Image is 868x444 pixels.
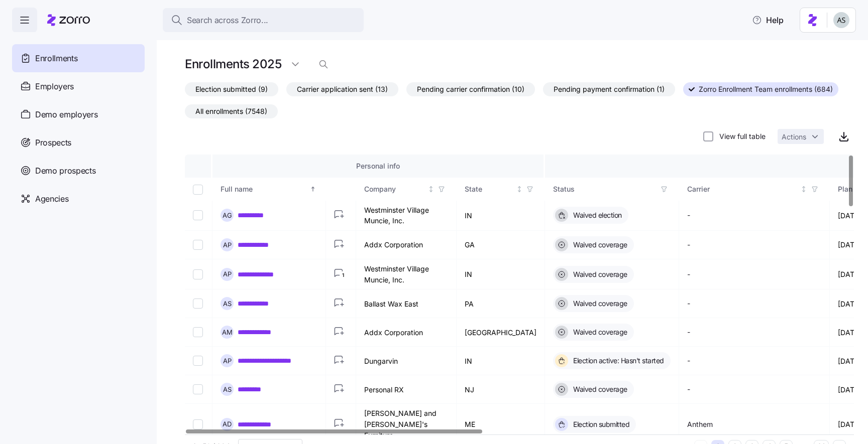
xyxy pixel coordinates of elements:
[35,136,71,149] span: Prospects
[356,259,457,289] td: Westminster Village Muncie, Inc.
[193,327,203,337] input: Select record 5
[687,356,690,366] span: -
[35,193,68,205] span: Agencies
[778,129,824,144] button: Actions
[193,356,203,366] input: Select record 6
[193,185,203,195] input: Select all records
[516,186,523,193] div: Not sorted
[12,72,145,100] a: Employers
[457,347,545,375] td: IN
[687,269,690,279] span: -
[687,327,690,337] span: -
[35,165,96,177] span: Demo prospects
[356,289,457,318] td: Ballast Wax East
[12,44,145,72] a: Enrollments
[457,375,545,404] td: NJ
[35,80,74,93] span: Employers
[193,210,203,220] input: Select record 1
[12,185,145,213] a: Agencies
[193,419,203,429] input: Select record 8
[221,161,535,172] div: Personal info
[223,271,232,277] span: A P
[193,384,203,394] input: Select record 7
[221,184,308,195] div: Full name
[223,358,232,364] span: A P
[297,83,388,96] span: Carrier application sent (13)
[570,327,627,337] span: Waived coverage
[427,186,435,193] div: Not sorted
[570,269,627,279] span: Waived coverage
[457,201,545,231] td: IN
[12,100,145,128] a: Demo employers
[223,212,232,219] span: A G
[223,386,232,393] span: A S
[687,419,713,429] span: Anthem
[570,356,664,366] span: Election active: Hasn't started
[687,184,799,195] div: Carrier
[356,201,457,231] td: Westminster Village Muncie, Inc.
[356,178,457,201] th: CompanyNot sorted
[457,318,545,347] td: [GEOGRAPHIC_DATA]
[343,272,345,278] text: 1
[752,14,784,26] span: Help
[570,384,627,394] span: Waived coverage
[222,329,233,336] span: A M
[679,178,830,201] th: CarrierNot sorted
[12,128,145,157] a: Prospects
[223,421,232,427] span: A D
[356,347,457,375] td: Dungarvin
[570,419,629,429] span: Election submitted
[417,83,524,96] span: Pending carrier confirmation (10)
[356,375,457,404] td: Personal RX
[687,240,690,250] span: -
[465,184,514,195] div: State
[687,384,690,394] span: -
[457,178,545,201] th: StateNot sorted
[334,264,348,284] button: 1
[687,299,690,309] span: -
[195,105,267,118] span: All enrollments (7548)
[570,299,627,309] span: Waived coverage
[364,184,425,195] div: Company
[193,240,203,250] input: Select record 2
[356,231,457,259] td: Addx Corporation
[356,318,457,347] td: Addx Corporation
[457,289,545,318] td: PA
[800,186,807,193] div: Not sorted
[570,210,622,220] span: Waived election
[223,301,232,307] span: A S
[212,178,326,201] th: Full nameSorted ascending
[195,83,268,96] span: Election submitted (9)
[699,83,833,96] span: Zorro Enrollment Team enrollments (684)
[687,210,690,220] span: -
[782,133,806,140] span: Actions
[35,108,98,121] span: Demo employers
[833,12,849,28] img: c4d3a52e2a848ea5f7eb308790fba1e4
[187,14,268,27] span: Search across Zorro...
[12,157,145,185] a: Demo prospects
[570,240,627,250] span: Waived coverage
[744,10,792,30] button: Help
[163,8,364,32] button: Search across Zorro...
[193,299,203,309] input: Select record 4
[223,242,232,248] span: A P
[713,131,766,141] label: View full table
[457,259,545,289] td: IN
[35,52,77,65] span: Enrollments
[553,184,657,195] div: Status
[193,269,203,279] input: Select record 3
[309,186,316,193] div: Sorted ascending
[185,56,281,72] h1: Enrollments 2025
[457,231,545,259] td: GA
[554,83,665,96] span: Pending payment confirmation (1)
